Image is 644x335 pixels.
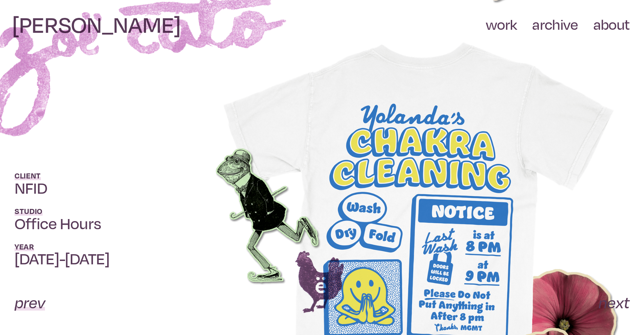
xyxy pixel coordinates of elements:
[598,293,629,314] a: next
[593,16,629,35] a: about
[486,16,517,35] a: work
[15,293,45,314] a: prev
[532,16,578,35] a: archive
[12,10,181,40] a: [PERSON_NAME]
[6,96,187,239] img: EMD_Transparent.png
[15,214,101,235] a: Office Hours
[15,178,47,199] a: NFID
